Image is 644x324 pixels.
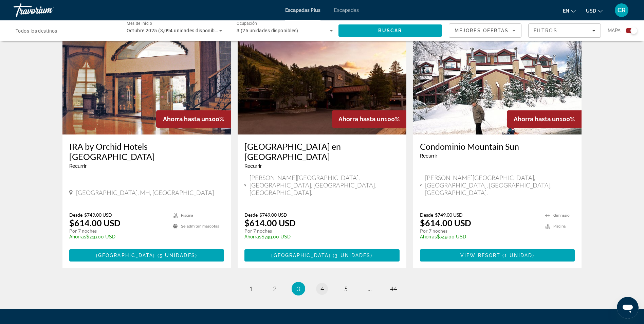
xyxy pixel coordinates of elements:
span: Desde [244,212,258,218]
button: Filtros [528,23,601,38]
span: ... [368,285,372,292]
input: Seleccionar destino [16,27,112,35]
font: $614.00 USD [244,218,296,228]
span: Ahorras [244,234,261,239]
p: Por 7 noches [69,228,166,234]
font: $749.00 USD [69,234,115,239]
a: Condominio Mountain Sun [420,141,575,151]
span: 5 [344,285,348,292]
span: 1 unidad [504,253,532,258]
span: Piscina [181,213,193,218]
a: Escapadas [334,7,359,13]
button: Cambiar idioma [563,6,576,16]
span: ( ) [500,253,534,258]
span: [GEOGRAPHIC_DATA], MH, [GEOGRAPHIC_DATA] [76,189,214,196]
button: Buscar [338,24,442,37]
span: 5 unidades [160,253,195,258]
a: [GEOGRAPHIC_DATA] en [GEOGRAPHIC_DATA] [244,141,400,162]
font: $749.00 USD [420,234,466,239]
span: Ahorras [69,234,86,239]
span: Ocupación [237,21,257,26]
span: $749.00 USD [84,212,112,218]
a: Travorium [14,1,81,19]
span: [GEOGRAPHIC_DATA] [271,253,331,258]
button: [GEOGRAPHIC_DATA](3 unidades) [244,249,400,262]
span: Recurrir [420,153,437,159]
span: Buscar [378,28,402,33]
p: Por 7 noches [420,228,539,234]
span: 3 (25 unidades disponibles) [237,28,298,33]
span: [GEOGRAPHIC_DATA] [96,253,155,258]
div: 100% [507,110,582,128]
img: Red Wolf Lodge en Olympic Valley [238,26,406,134]
span: Filtros [534,28,557,33]
span: $749.00 USD [435,212,463,218]
img: IRA by Orchid Hotels Mumbai [62,26,231,134]
span: Desde [69,212,82,218]
span: $749.00 USD [259,212,287,218]
div: 100% [332,110,406,128]
span: en [563,8,569,14]
span: [PERSON_NAME][GEOGRAPHIC_DATA], [GEOGRAPHIC_DATA], [GEOGRAPHIC_DATA]. [GEOGRAPHIC_DATA]. [250,174,400,196]
span: Mejores ofertas [455,28,509,33]
span: View Resort [460,253,500,258]
mat-select: Ordenar por [455,26,516,35]
span: 3 unidades [335,253,370,258]
span: 3 [297,285,300,292]
a: IRA by Orchid Hotels [GEOGRAPHIC_DATA] [69,141,224,162]
img: Condominio Mountain Sun [413,26,582,134]
nav: Paginación [62,282,582,295]
span: Piscina [553,224,566,229]
span: 44 [390,285,397,292]
span: Ahorra hasta un [514,115,559,123]
p: Por 7 noches [244,228,393,234]
span: Todos los destinos [16,28,57,34]
font: $614.00 USD [420,218,471,228]
span: Ahorra hasta un [163,115,209,123]
button: Cambiar moneda [586,6,603,16]
span: Gimnasio [553,213,570,218]
span: Ahorras [420,234,437,239]
span: Octubre 2025 (3,094 unidades disponibles) [127,28,223,33]
span: 4 [320,285,324,292]
span: Recurrir [69,163,87,169]
span: Desde [420,212,433,218]
span: 1 [249,285,253,292]
button: [GEOGRAPHIC_DATA](5 unidades) [69,249,224,262]
span: 2 [273,285,276,292]
span: [PERSON_NAME][GEOGRAPHIC_DATA], [GEOGRAPHIC_DATA], [GEOGRAPHIC_DATA]. [GEOGRAPHIC_DATA]. [425,174,575,196]
span: Recurrir [244,163,262,169]
span: Mes de inicio [127,21,152,26]
button: Menú de usuario [613,3,630,17]
span: Se admiten mascotas [181,224,219,229]
span: ( ) [331,253,372,258]
span: Mapa [608,26,621,35]
font: $614.00 USD [69,218,121,228]
button: View Resort(1 unidad) [420,249,575,262]
span: USD [586,8,596,14]
font: $749.00 USD [244,234,291,239]
span: ( ) [155,253,197,258]
iframe: Botón para iniciar la ventana de mensajería [617,297,639,319]
span: CR [618,7,626,14]
div: 100% [156,110,231,128]
span: Ahorra hasta un [338,115,384,123]
a: Escapadas Plus [285,7,320,13]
